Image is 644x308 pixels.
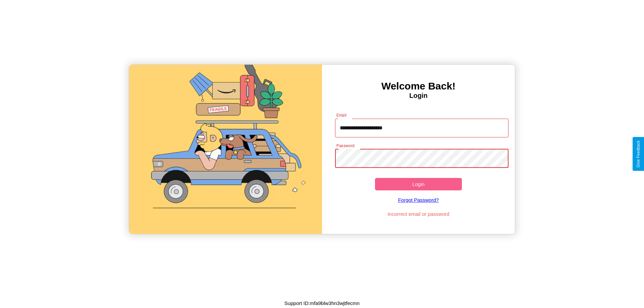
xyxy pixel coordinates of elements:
button: Login [375,178,462,190]
div: Give Feedback [636,140,641,168]
label: Password [336,143,354,148]
h4: Login [322,92,515,100]
img: gif [129,65,322,234]
p: Incorrect email or password [332,209,505,219]
h3: Welcome Back! [322,80,515,92]
a: Forgot Password? [332,190,505,209]
label: Email [336,112,347,118]
p: Support ID: mfa9blw3hn3wjtfecmn [284,299,360,308]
